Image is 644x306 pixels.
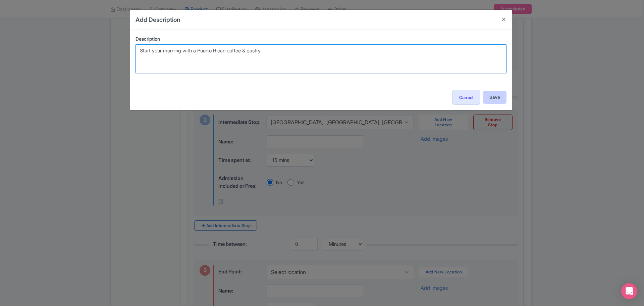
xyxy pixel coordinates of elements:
[621,283,637,299] div: Open Intercom Messenger
[483,91,506,104] input: Save
[452,90,480,105] button: Cancel
[136,15,180,24] h4: Add Description
[136,35,506,42] label: Description
[496,10,512,29] button: Close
